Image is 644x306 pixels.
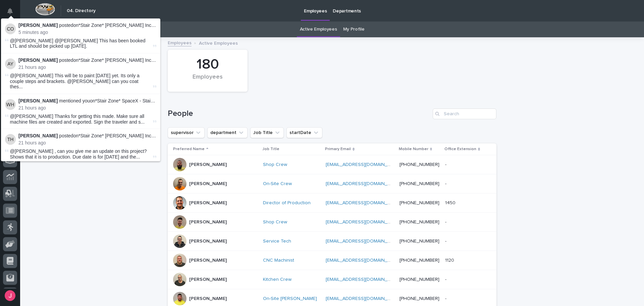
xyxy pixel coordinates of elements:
[18,30,156,35] p: 5 minutes ago
[399,201,439,205] a: [PHONE_NUMBER]
[207,127,248,138] button: department
[5,24,16,34] img: Caleb Oetjen
[399,239,439,244] a: [PHONE_NUMBER]
[300,21,337,37] a: Active Employees
[10,148,152,160] span: @[PERSON_NAME] , can you give me an update on this project? Shows that it is to production. Due d...
[189,258,227,263] p: [PERSON_NAME]
[10,114,152,125] span: @[PERSON_NAME] Thanks for getting this made. Make sure all machine files are created and exported...
[78,133,192,138] a: *Stair Zone* [PERSON_NAME] Inc - Oversized Treads
[78,23,192,28] a: *Stair Zone* [PERSON_NAME] Inc - Oversized Treads
[18,98,156,104] p: mentioned you on :
[3,4,17,18] button: Notifications
[189,277,227,282] p: [PERSON_NAME]
[173,145,205,153] p: Preferred Name
[326,277,401,282] a: [EMAIL_ADDRESS][DOMAIN_NAME]
[399,145,428,153] p: Mobile Number
[445,237,448,244] p: -
[95,98,156,103] a: *Stair Zone* SpaceX - Stair 2
[179,74,236,88] div: Employees
[263,162,287,168] a: Shop Crew
[35,3,55,15] img: Workspace Logo
[10,38,146,49] span: @[PERSON_NAME] @[PERSON_NAME] This has been booked LTL and should be picked up [DATE].
[18,57,58,63] strong: [PERSON_NAME]
[444,145,476,153] p: Office Extension
[263,258,294,263] a: CNC Machinist
[189,162,227,168] p: [PERSON_NAME]
[326,239,401,244] a: [EMAIL_ADDRESS][DOMAIN_NAME]
[168,232,496,251] tr: [PERSON_NAME]Service Tech [EMAIL_ADDRESS][DOMAIN_NAME] [PHONE_NUMBER]--
[263,277,291,282] a: Kitchen Crew
[67,8,96,14] h2: 04. Directory
[168,127,205,138] button: supervisor
[189,219,227,225] p: [PERSON_NAME]
[3,289,17,303] button: users-avatar
[445,256,455,263] p: 1120
[18,23,156,28] p: posted on :
[189,200,227,206] p: [PERSON_NAME]
[445,199,457,206] p: 1450
[18,140,156,146] p: 21 hours ago
[445,218,448,225] p: -
[445,161,448,168] p: -
[325,145,351,153] p: Primary Email
[18,64,156,70] p: 21 hours ago
[326,162,401,167] a: [EMAIL_ADDRESS][DOMAIN_NAME]
[5,99,16,110] img: Wynne Hochstetler
[250,127,284,138] button: Job Title
[399,296,439,301] a: [PHONE_NUMBER]
[10,73,152,90] span: @[PERSON_NAME] This will be to paint [DATE] yet. Its only a couple steps and brackets. @[PERSON_N...
[433,108,496,119] input: Search
[189,181,227,187] p: [PERSON_NAME]
[445,275,448,282] p: -
[399,181,439,186] a: [PHONE_NUMBER]
[399,162,439,167] a: [PHONE_NUMBER]
[326,258,401,263] a: [EMAIL_ADDRESS][DOMAIN_NAME]
[399,277,439,282] a: [PHONE_NUMBER]
[399,258,439,263] a: [PHONE_NUMBER]
[18,23,58,28] strong: [PERSON_NAME]
[445,295,448,302] p: -
[168,193,496,213] tr: [PERSON_NAME]Director of Production [EMAIL_ADDRESS][DOMAIN_NAME] [PHONE_NUMBER]14501450
[263,296,317,302] a: On-Site [PERSON_NAME]
[326,181,401,186] a: [EMAIL_ADDRESS][DOMAIN_NAME]
[179,56,236,73] div: 180
[263,219,287,225] a: Shop Crew
[168,155,496,174] tr: [PERSON_NAME]Shop Crew [EMAIL_ADDRESS][DOMAIN_NAME] [PHONE_NUMBER]--
[326,296,401,301] a: [EMAIL_ADDRESS][DOMAIN_NAME]
[168,39,192,46] a: Employees
[263,181,292,187] a: On-Site Crew
[199,39,238,46] p: Active Employees
[445,180,448,187] p: -
[168,270,496,289] tr: [PERSON_NAME]Kitchen Crew [EMAIL_ADDRESS][DOMAIN_NAME] [PHONE_NUMBER]--
[18,133,156,139] p: posted on :
[263,238,291,244] a: Service Tech
[5,134,16,145] img: Tyler Hartsough
[262,145,279,153] p: Job Title
[5,58,16,69] img: Adam Yutzy
[189,238,227,244] p: [PERSON_NAME]
[263,200,311,206] a: Director of Production
[168,109,430,119] h1: People
[18,98,58,103] strong: [PERSON_NAME]
[8,8,17,19] div: Notifications
[18,105,156,111] p: 21 hours ago
[326,220,401,224] a: [EMAIL_ADDRESS][DOMAIN_NAME]
[326,201,401,205] a: [EMAIL_ADDRESS][DOMAIN_NAME]
[78,57,192,63] a: *Stair Zone* [PERSON_NAME] Inc - Oversized Treads
[168,213,496,232] tr: [PERSON_NAME]Shop Crew [EMAIL_ADDRESS][DOMAIN_NAME] [PHONE_NUMBER]--
[18,57,156,63] p: posted on :
[343,21,365,37] a: My Profile
[189,296,227,302] p: [PERSON_NAME]
[286,127,322,138] button: startDate
[168,174,496,193] tr: [PERSON_NAME]On-Site Crew [EMAIL_ADDRESS][DOMAIN_NAME] [PHONE_NUMBER]--
[168,251,496,270] tr: [PERSON_NAME]CNC Machinist [EMAIL_ADDRESS][DOMAIN_NAME] [PHONE_NUMBER]11201120
[399,220,439,224] a: [PHONE_NUMBER]
[18,133,58,138] strong: [PERSON_NAME]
